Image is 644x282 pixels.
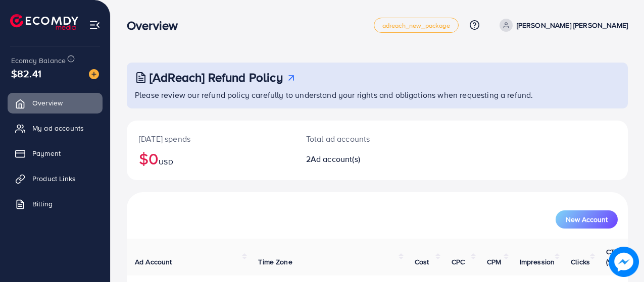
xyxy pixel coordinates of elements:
[127,18,186,33] h3: Overview
[374,18,459,33] a: adreach_new_package
[517,19,628,31] p: [PERSON_NAME] [PERSON_NAME]
[487,257,501,267] span: CPM
[32,174,76,184] span: Product Links
[452,257,465,267] span: CPC
[8,168,103,189] a: Product Links
[159,157,173,167] span: USD
[311,153,360,164] span: Ad account(s)
[258,257,292,267] span: Time Zone
[150,70,283,85] h3: [AdReach] Refund Policy
[415,257,429,267] span: Cost
[571,257,590,267] span: Clicks
[11,66,41,81] span: $82.41
[306,133,407,145] p: Total ad accounts
[8,118,103,138] a: My ad accounts
[496,19,628,32] a: [PERSON_NAME] [PERSON_NAME]
[135,89,622,101] p: Please review our refund policy carefully to understand your rights and obligations when requesti...
[32,199,53,209] span: Billing
[139,133,282,145] p: [DATE] spends
[566,216,608,223] span: New Account
[606,247,619,267] span: CTR (%)
[520,257,555,267] span: Impression
[609,247,639,277] img: image
[306,154,407,164] h2: 2
[8,194,103,214] a: Billing
[32,123,84,133] span: My ad accounts
[32,148,61,158] span: Payment
[11,55,66,66] span: Ecomdy Balance
[382,22,450,29] span: adreach_new_package
[135,257,172,267] span: Ad Account
[10,14,78,30] img: logo
[139,149,282,168] h2: $0
[556,210,618,229] button: New Account
[32,98,63,108] span: Overview
[8,93,103,113] a: Overview
[89,19,101,31] img: menu
[8,143,103,163] a: Payment
[89,69,99,79] img: image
